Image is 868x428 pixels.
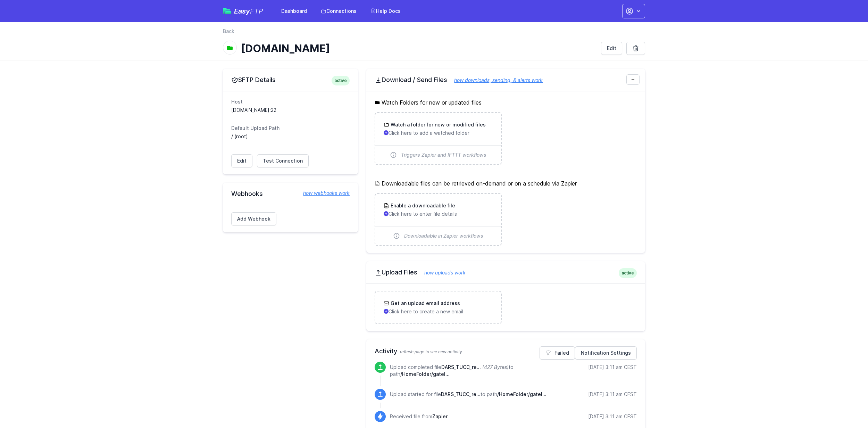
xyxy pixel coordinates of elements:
a: how webhooks work [296,190,350,197]
div: [DATE] 3:11 am CEST [588,413,637,420]
p: Click here to add a watched folder [384,130,492,137]
nav: Breadcrumb [223,28,645,39]
h5: Watch Folders for new or updated files [375,98,637,107]
a: Failed [540,346,575,360]
span: DARS_TUCC_respons_2025-08-01.csv [441,391,481,397]
p: Upload completed file to path [390,364,562,378]
a: Get an upload email address Click here to create a new email [375,291,501,323]
span: /HomeFolder/gatelabs2/Campaign/Staging/CampaignCustomer/ [400,371,450,377]
h2: Activity [375,346,637,356]
dd: / (root) [231,133,350,140]
h2: Webhooks [231,190,350,198]
a: Help Docs [366,5,405,17]
h2: Download / Send Files [375,76,637,84]
a: Test Connection [257,154,309,167]
a: Edit [601,42,622,55]
a: Edit [231,154,252,167]
dt: Default Upload Path [231,125,350,132]
div: [DATE] 3:11 am CEST [588,364,637,371]
span: DARS_TUCC_respons_2025-08-01.csv [441,364,481,370]
a: how downloads, sending, & alerts work [447,77,543,83]
p: Upload started for file to path [390,391,546,398]
a: Connections [317,5,361,17]
div: [DATE] 3:11 am CEST [588,391,637,398]
h5: Downloadable files can be retrieved on-demand or on a schedule via Zapier [375,179,637,188]
span: Downloadable in Zapier workflows [404,232,483,239]
a: EasyFTP [223,8,263,15]
p: Click here to enter file details [384,211,492,217]
dd: [DOMAIN_NAME]:22 [231,107,350,114]
a: Enable a downloadable file Click here to enter file details Downloadable in Zapier workflows [375,194,501,245]
h3: Enable a downloadable file [389,202,455,209]
span: Test Connection [263,157,303,164]
span: Zapier [432,413,448,419]
span: active [332,76,350,85]
span: /HomeFolder/gatelabs2/Campaign/Staging/CampaignCustomer/ [497,391,546,397]
h1: [DOMAIN_NAME] [241,42,595,55]
i: (427 Bytes) [482,364,509,370]
a: Watch a folder for new or modified files Click here to add a watched folder Triggers Zapier and I... [375,113,501,164]
img: easyftp_logo.png [223,8,231,14]
h3: Watch a folder for new or modified files [389,121,486,128]
a: how uploads work [417,270,466,275]
h2: SFTP Details [231,76,350,84]
p: Received file from [390,413,448,420]
span: active [619,268,637,278]
span: FTP [250,7,263,15]
span: Easy [234,8,263,15]
dt: Host [231,98,350,105]
h3: Get an upload email address [389,300,460,307]
h2: Upload Files [375,268,637,277]
a: Notification Settings [575,346,637,360]
span: Triggers Zapier and IFTTT workflows [401,151,486,158]
span: refresh page to see new activity [400,349,462,354]
a: Dashboard [277,5,311,17]
p: Click here to create a new email [384,308,492,315]
a: Add Webhook [231,212,276,225]
a: Back [223,28,234,35]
